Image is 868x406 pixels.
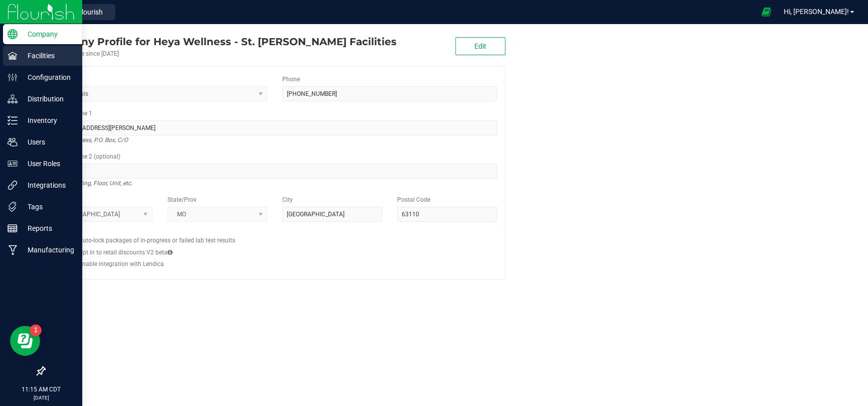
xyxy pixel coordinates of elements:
input: City [282,207,382,222]
label: Enable integration with Lendica [79,259,164,268]
input: Suite, Building, Unit, etc. [53,164,497,179]
p: [DATE] [5,394,78,401]
h2: Configs [53,229,497,236]
i: Street address, P.O. Box, C/O [53,134,128,146]
inline-svg: User Roles [8,159,18,169]
inline-svg: Reports [8,223,18,233]
label: State/Prov [167,195,197,204]
inline-svg: Users [8,137,18,147]
p: Manufacturing [18,244,78,256]
p: Tags [18,201,78,213]
label: Address Line 2 (optional) [53,152,120,161]
span: Edit [474,42,486,50]
label: City [282,195,293,204]
p: Configuration [18,71,78,83]
p: 11:15 AM CDT [5,385,78,394]
input: Postal Code [397,207,497,222]
label: Auto-lock packages of in-progress or failed lab test results [79,236,235,245]
input: Address [53,120,497,136]
label: Postal Code [397,195,430,204]
inline-svg: Configuration [8,72,18,82]
label: Phone [282,75,300,84]
span: Hi, [PERSON_NAME]! [784,8,849,16]
span: Open Ecommerce Menu [755,2,777,22]
inline-svg: Company [8,29,18,39]
i: Suite, Building, Floor, Unit, etc. [53,177,132,189]
div: Account active since [DATE] [44,49,397,58]
inline-svg: Inventory [8,115,18,125]
inline-svg: Integrations [8,180,18,190]
iframe: Resource center [10,326,40,356]
p: Facilities [18,50,78,62]
p: Distribution [18,93,78,105]
button: Edit [455,37,505,55]
p: Users [18,136,78,148]
p: Company [18,28,78,40]
div: Heya Wellness - St. Ann Facilities [44,34,397,49]
p: Reports [18,222,78,234]
inline-svg: Facilities [8,51,18,61]
inline-svg: Distribution [8,94,18,104]
iframe: Resource center unread badge [30,324,42,336]
p: Integrations [18,179,78,191]
input: (123) 456-7890 [282,86,497,101]
inline-svg: Tags [8,202,18,212]
p: User Roles [18,158,78,170]
p: Inventory [18,114,78,126]
inline-svg: Manufacturing [8,245,18,255]
label: Opt in to retail discounts V2 beta [79,248,172,257]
